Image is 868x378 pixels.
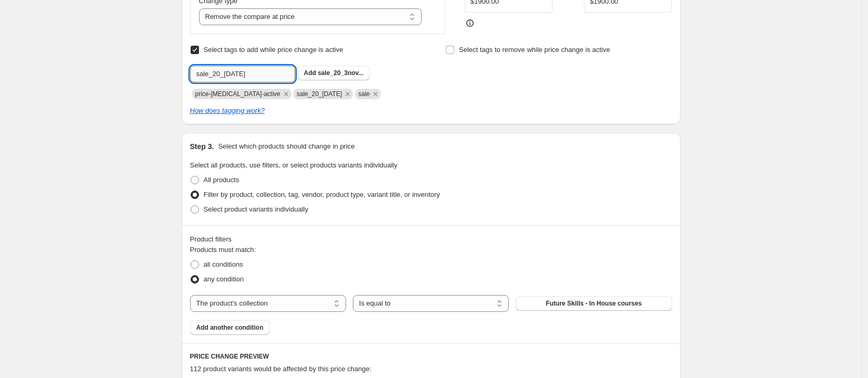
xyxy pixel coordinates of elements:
[204,205,308,213] span: Select product variants individually
[190,320,270,335] button: Add another condition
[190,365,372,373] span: 112 product variants would be affected by this price change:
[204,176,239,184] span: All products
[190,234,672,245] div: Product filters
[190,352,672,361] h6: PRICE CHANGE PREVIEW
[546,299,642,308] span: Future Skills - In House courses
[204,46,343,54] span: Select tags to add while price change is active
[218,141,354,152] p: Select which products should change in price
[195,90,280,98] span: price-change-job-active
[371,89,380,99] button: Remove sale
[459,46,610,54] span: Select tags to remove while price change is active
[204,260,243,268] span: all conditions
[190,246,256,254] span: Products must match:
[516,296,672,311] button: Future Skills - In House courses
[196,323,264,332] span: Add another condition
[304,69,316,77] b: Add
[190,107,265,114] a: How does tagging work?
[297,90,342,98] span: sale_20_3nov2025
[281,89,291,99] button: Remove price-change-job-active
[190,66,295,82] input: Select tags to add
[204,275,244,283] span: any condition
[204,191,440,198] span: Filter by product, collection, tag, vendor, product type, variant title, or inventory
[298,66,370,80] button: Add sale_20_3nov...
[358,90,370,98] span: sale
[190,161,398,169] span: Select all products, use filters, or select products variants individually
[190,141,214,152] h2: Step 3.
[343,89,352,99] button: Remove sale_20_3nov2025
[318,69,363,77] span: sale_20_3nov...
